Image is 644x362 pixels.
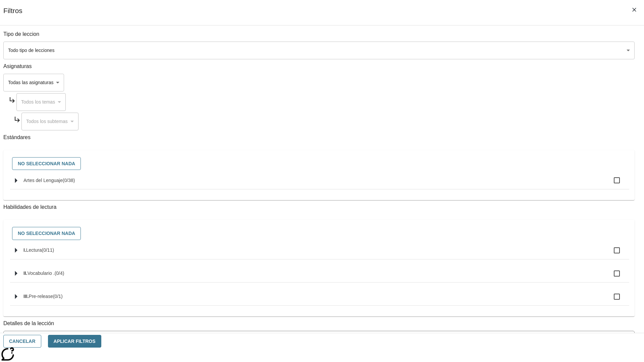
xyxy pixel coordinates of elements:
p: Tipo de leccion [3,31,635,38]
button: Aplicar Filtros [48,335,101,348]
div: Seleccione estándares [9,156,629,172]
p: Asignaturas [3,63,635,70]
button: No seleccionar nada [12,227,81,240]
button: Cancelar [3,335,41,348]
div: Seleccione una Asignatura [16,93,66,111]
span: II. [23,270,28,276]
span: Pre-release [29,294,53,299]
span: 0 estándares seleccionados/38 estándares en grupo [63,178,75,183]
div: La Actividad cubre los factores a considerar para el ajuste automático del lexile [4,331,634,346]
div: Seleccione una Asignatura [3,74,64,92]
div: Seleccione habilidades [9,225,629,242]
span: 0 estándares seleccionados/4 estándares en grupo [55,270,64,276]
div: Seleccione un tipo de lección [3,42,635,59]
span: Artes del Lenguaje [23,178,63,183]
h1: Filtros [3,7,22,25]
ul: Seleccione estándares [10,172,629,195]
span: I. [23,247,26,253]
p: Estándares [3,134,635,141]
span: III. [23,294,29,299]
button: Cerrar los filtros del Menú lateral [627,3,641,17]
span: Lectura [26,247,42,253]
div: Seleccione una Asignatura [21,113,78,130]
ul: Seleccione habilidades [10,242,629,311]
span: 0 estándares seleccionados/11 estándares en grupo [42,247,54,253]
button: No seleccionar nada [12,157,81,170]
span: Vocabulario . [28,270,55,276]
p: Detalles de la lección [3,320,635,327]
span: 0 estándares seleccionados/1 estándares en grupo [53,294,63,299]
p: Habilidades de lectura [3,203,635,211]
